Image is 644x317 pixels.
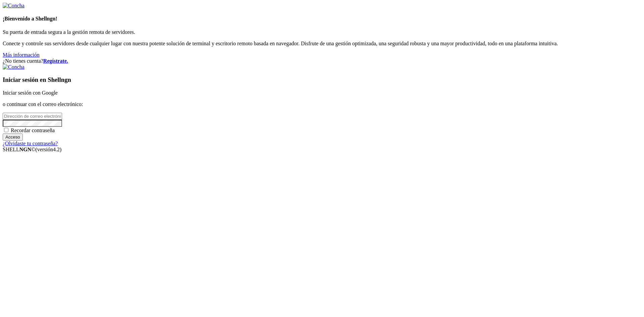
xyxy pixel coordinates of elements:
font: ¿No tienes cuenta? [3,58,43,64]
font: 4.2 [53,147,60,152]
a: Regístrate. [43,58,68,64]
img: Concha [3,64,24,70]
input: Acceso [3,134,23,141]
font: Su puerta de entrada segura a la gestión remota de servidores. [3,29,135,35]
img: Concha [3,3,24,9]
input: Dirección de correo electrónico [3,113,62,120]
a: Más información [3,52,40,58]
font: (versión [36,147,53,152]
a: ¿Olvidaste tu contraseña? [3,141,58,146]
input: Recordar contraseña [4,128,8,132]
font: NGN [19,147,32,152]
font: Recordar contraseña [11,127,55,133]
font: o continuar con el correo electrónico: [3,101,83,107]
font: SHELL [3,147,19,152]
font: Iniciar sesión en Shellngn [3,76,71,83]
font: Conecte y controle sus servidores desde cualquier lugar con nuestra potente solución de terminal ... [3,41,558,46]
font: Iniciar sesión con Google [3,90,58,96]
font: ) [60,147,61,152]
span: 4.2.0 [36,147,62,152]
font: ¡Bienvenido a Shellngn! [3,16,57,21]
font: © [31,147,35,152]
